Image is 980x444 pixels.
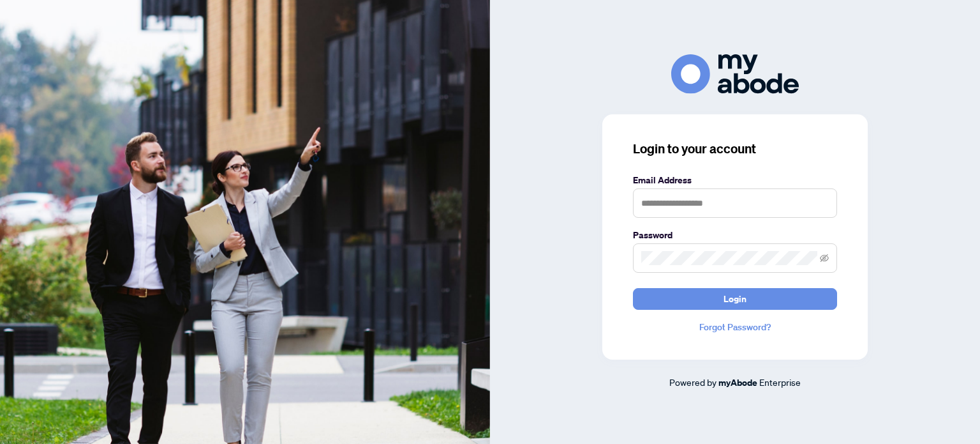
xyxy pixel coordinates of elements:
[633,320,837,334] a: Forgot Password?
[669,376,716,388] span: Powered by
[633,288,837,310] button: Login
[671,54,799,93] img: ma-logo
[759,376,801,388] span: Enterprise
[820,254,829,263] span: eye-invisible
[718,376,757,390] a: myAbode
[724,289,746,309] span: Login
[633,140,837,158] h3: Login to your account
[633,173,837,187] label: Email Address
[633,228,837,242] label: Password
